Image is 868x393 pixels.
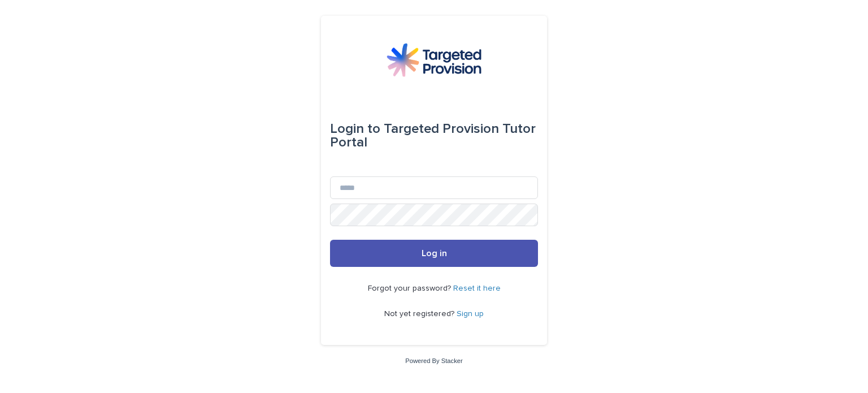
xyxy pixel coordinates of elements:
[330,113,538,158] div: Targeted Provision Tutor Portal
[330,122,380,136] span: Login to
[422,249,447,258] span: Log in
[453,284,501,292] a: Reset it here
[405,357,462,364] a: Powered By Stacker
[387,43,481,77] img: M5nRWzHhSzIhMunXDL62
[368,284,453,292] span: Forgot your password?
[384,310,457,318] span: Not yet registered?
[330,240,538,267] button: Log in
[457,310,484,318] a: Sign up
